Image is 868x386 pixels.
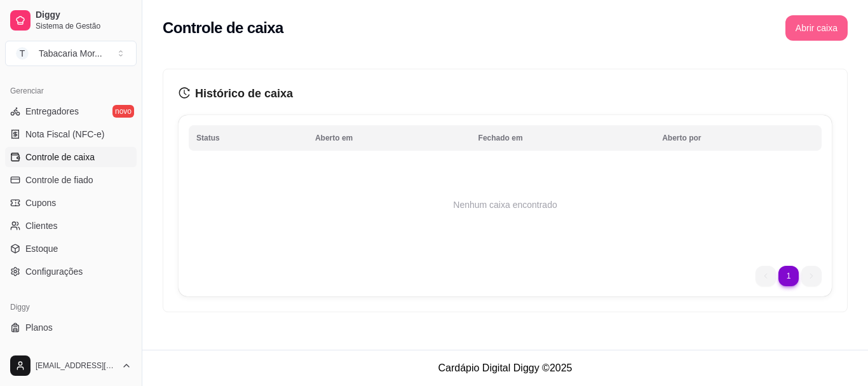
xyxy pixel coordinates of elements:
[5,124,137,144] a: Nota Fiscal (NFC-e)
[5,170,137,190] a: Controle de fiado
[36,21,132,31] span: Sistema de Gestão
[5,216,137,236] a: Clientes
[25,242,58,255] span: Estoque
[749,259,828,293] nav: pagination navigation
[189,154,822,256] td: Nenhum caixa encontrado
[471,125,655,151] th: Fechado em
[25,174,93,186] span: Controle de fiado
[5,350,137,381] button: [EMAIL_ADDRESS][DOMAIN_NAME]
[36,361,116,371] span: [EMAIL_ADDRESS][DOMAIN_NAME]
[142,350,868,386] footer: Cardápio Digital Diggy © 2025
[25,151,95,163] span: Controle de caixa
[25,196,56,209] span: Cupons
[36,10,132,21] span: Diggy
[179,85,832,102] h3: Histórico de caixa
[5,317,137,338] a: Planos
[308,125,471,151] th: Aberto em
[25,321,53,334] span: Planos
[39,47,102,60] div: Tabacaria Mor ...
[16,47,29,60] span: T
[785,15,848,41] button: Abrir caixa
[25,344,97,357] span: Precisa de ajuda?
[5,340,137,361] a: Precisa de ajuda?
[5,5,137,36] a: DiggySistema de Gestão
[5,41,137,66] button: Select a team
[5,147,137,167] a: Controle de caixa
[5,81,137,101] div: Gerenciar
[179,87,190,99] span: history
[163,18,283,38] h2: Controle de caixa
[5,101,137,121] a: Entregadoresnovo
[5,193,137,213] a: Cupons
[5,261,137,282] a: Configurações
[25,219,58,232] span: Clientes
[25,265,83,278] span: Configurações
[5,238,137,259] a: Estoque
[189,125,308,151] th: Status
[25,128,104,141] span: Nota Fiscal (NFC-e)
[778,266,799,286] li: pagination item 1 active
[654,125,822,151] th: Aberto por
[25,105,79,118] span: Entregadores
[5,297,137,317] div: Diggy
